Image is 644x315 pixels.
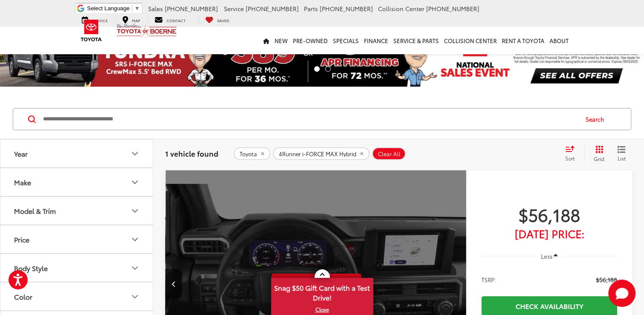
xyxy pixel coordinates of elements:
div: Price [130,234,140,245]
span: Saved [217,17,229,23]
span: [DATE] Price: [481,229,617,238]
span: [PHONE_NUMBER] [246,4,299,13]
div: Year [14,149,28,157]
span: [PHONE_NUMBER] [426,4,479,13]
input: Search by Make, Model, or Keyword [42,109,578,129]
button: Toggle Chat Window [608,280,635,307]
button: Body StyleBody Style [0,254,154,282]
span: Sales [148,4,163,13]
span: List [617,155,626,162]
div: Body Style [14,264,48,272]
a: Specials [330,27,361,54]
div: Body Style [130,263,140,273]
img: Vic Vaughan Toyota of Boerne [116,23,177,38]
span: Select Language [87,5,130,12]
button: Select sort value [561,145,584,162]
div: Price [14,235,29,243]
span: [PHONE_NUMBER] [165,4,218,13]
a: Contact [148,15,192,24]
img: Toyota [75,17,107,44]
a: Select Language​ [87,5,140,12]
button: Model & TrimModel & Trim [0,197,154,225]
span: [PHONE_NUMBER] [320,4,373,13]
a: Map [116,15,146,24]
span: Parts [304,4,318,13]
div: Make [130,177,140,187]
button: remove Toyota [234,147,270,160]
button: ColorColor [0,283,154,310]
div: Color [130,292,140,302]
span: Snag $50 Gift Card with a Test Drive! [272,279,372,305]
div: Model & Trim [130,206,140,216]
button: Clear All [372,147,406,160]
svg: Start Chat [608,280,635,307]
a: Service [75,15,114,24]
a: Service & Parts: Opens in a new tab [391,27,441,54]
a: Finance [361,27,391,54]
span: Less [541,252,552,260]
span: Toyota [240,151,257,157]
a: Pre-Owned [290,27,330,54]
div: Color [14,292,32,300]
span: ▼ [135,5,140,12]
button: Grid View [584,145,611,162]
button: List View [611,145,632,162]
button: YearYear [0,140,154,167]
button: Search [578,108,616,130]
div: Model & Trim [14,207,56,215]
button: MakeMake [0,168,154,196]
a: New [272,27,290,54]
button: PricePrice [0,225,154,253]
a: My Saved Vehicles [199,15,236,24]
span: Clear All [378,151,401,157]
div: Make [14,178,31,186]
button: Less [537,248,562,264]
button: remove 4Runner%20i-FORCE%20MAX%20Hybrid [273,147,369,160]
a: Collision Center [441,27,499,54]
span: $56,188 [481,204,617,225]
button: Previous image [165,269,182,299]
span: TSRP: [481,275,496,284]
span: Collision Center [378,4,424,13]
span: 4Runner i-FORCE MAX Hybrid [279,151,356,157]
span: 1 vehicle found [165,148,218,158]
span: Grid [594,155,604,162]
a: Rent a Toyota [499,27,547,54]
a: Home [260,27,272,54]
a: About [547,27,571,54]
span: Service [224,4,244,13]
span: Sort [565,155,575,162]
div: Year [130,149,140,159]
span: $56,188 [596,275,617,284]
